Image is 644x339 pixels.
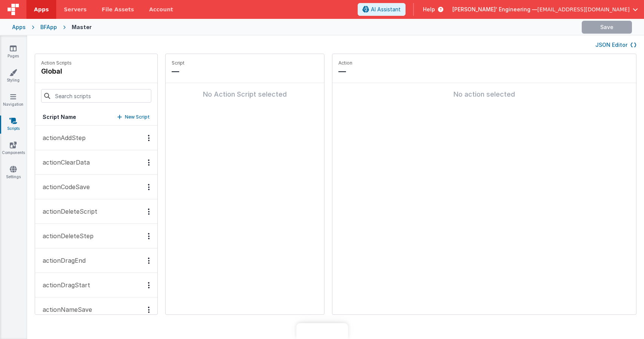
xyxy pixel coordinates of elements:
button: actionDeleteStep [35,224,157,248]
div: Options [143,184,154,190]
button: actionDragEnd [35,248,157,273]
div: No action selected [338,89,630,100]
div: Options [143,208,154,215]
button: Save [582,21,632,34]
span: Servers [64,6,86,13]
h4: global [41,66,72,77]
div: Apps [12,23,26,31]
input: Search scripts [41,89,151,103]
button: AI Assistant [358,3,406,16]
iframe: Marker.io feedback button [296,323,348,339]
button: actionClearData [35,150,157,175]
div: No Action Script selected [172,89,318,100]
p: actionCodeSave [38,182,90,191]
span: [EMAIL_ADDRESS][DOMAIN_NAME] [537,6,630,13]
div: Master [72,23,92,31]
p: New Script [125,113,150,121]
p: actionDragStart [38,280,90,290]
button: actionCodeSave [35,175,157,199]
button: actionDragStart [35,273,157,297]
p: actionClearData [38,158,90,167]
span: Apps [34,6,49,13]
div: Options [143,135,154,141]
button: actionAddStep [35,126,157,150]
span: [PERSON_NAME]' Engineering — [452,6,537,13]
p: actionDragEnd [38,256,86,265]
p: — [172,66,318,77]
p: Script [172,60,318,66]
p: Action Scripts [41,60,72,66]
p: — [338,66,630,77]
p: actionAddStep [38,133,86,142]
p: actionDeleteScript [38,207,97,216]
div: Options [143,257,154,264]
p: actionDeleteStep [38,231,94,240]
span: AI Assistant [371,6,401,13]
div: Options [143,233,154,239]
button: [PERSON_NAME]' Engineering — [EMAIL_ADDRESS][DOMAIN_NAME] [452,6,638,13]
span: Help [423,6,435,13]
div: Options [143,282,154,288]
p: Action [338,60,630,66]
button: JSON Editor [595,41,636,49]
div: BFApp [40,23,57,31]
h5: Script Name [43,113,76,121]
span: File Assets [102,6,134,13]
button: actionDeleteScript [35,199,157,224]
button: actionNameSave [35,297,157,322]
button: New Script [117,113,150,121]
div: Options [143,159,154,166]
p: actionNameSave [38,305,92,314]
div: Options [143,307,154,313]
